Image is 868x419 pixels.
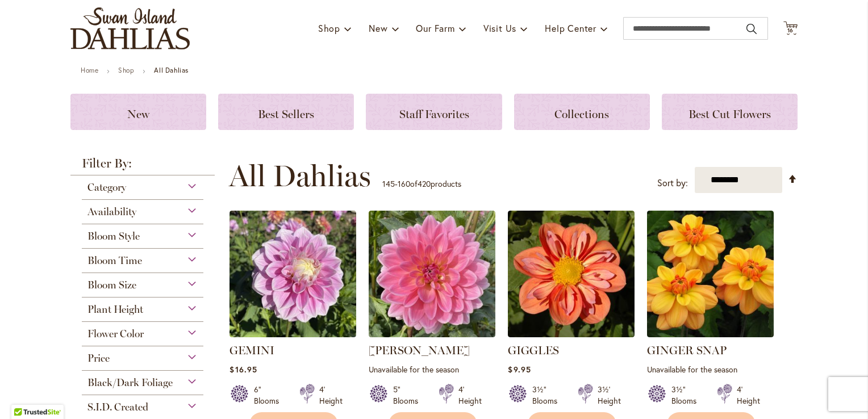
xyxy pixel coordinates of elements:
a: Shop [118,66,134,74]
div: 3½" Blooms [532,384,564,407]
span: Bloom Size [87,279,136,291]
a: Best Cut Flowers [662,94,798,130]
a: Home [81,66,98,74]
span: Help Center [545,22,596,34]
span: Category [87,181,126,194]
span: Black/Dark Foliage [87,376,173,389]
span: Best Cut Flowers [688,107,771,121]
span: Bloom Style [87,230,140,242]
div: 5" Blooms [393,384,425,407]
img: GINGER SNAP [647,211,774,337]
a: GEMINI [229,329,356,340]
span: Staff Favorites [399,107,469,121]
span: Availability [87,206,136,218]
span: Shop [318,22,340,34]
label: Sort by: [657,173,688,194]
strong: All Dahlias [154,66,189,74]
a: GIGGLES [508,329,635,340]
a: New [70,94,206,130]
a: Collections [514,94,650,130]
span: Best Sellers [258,107,314,121]
div: 4' Height [319,384,343,407]
a: [PERSON_NAME] [369,343,470,357]
a: GINGER SNAP [647,343,727,357]
span: Our Farm [416,22,454,34]
span: 145 [382,178,395,189]
a: store logo [70,7,190,49]
span: Flower Color [87,328,144,340]
img: GIGGLES [508,211,635,337]
p: Unavailable for the season [647,364,774,375]
div: 3½' Height [598,384,621,407]
div: 4' Height [737,384,760,407]
img: GEMINI [229,211,356,337]
a: Staff Favorites [366,94,502,130]
span: S.I.D. Created [87,401,148,413]
span: All Dahlias [229,159,371,193]
a: GEMINI [229,343,274,357]
span: New [127,107,149,121]
span: Plant Height [87,303,143,316]
p: Unavailable for the season [369,364,495,375]
img: Gerrie Hoek [369,211,495,337]
span: Visit Us [483,22,516,34]
span: 16 [787,27,794,34]
a: Gerrie Hoek [369,329,495,340]
a: Best Sellers [218,94,354,130]
span: $16.95 [229,364,257,375]
span: Price [87,352,110,364]
div: 4' Height [458,384,482,407]
span: Bloom Time [87,254,142,267]
span: 160 [398,178,410,189]
p: - of products [382,175,461,193]
div: 6" Blooms [254,384,286,407]
span: 420 [418,178,431,189]
button: 16 [783,21,798,36]
span: $9.95 [508,364,531,375]
strong: Filter By: [70,157,215,175]
iframe: Launch Accessibility Center [9,379,40,410]
span: New [369,22,387,34]
a: GIGGLES [508,343,559,357]
a: GINGER SNAP [647,329,774,340]
div: 3½" Blooms [671,384,703,407]
span: Collections [554,107,609,121]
